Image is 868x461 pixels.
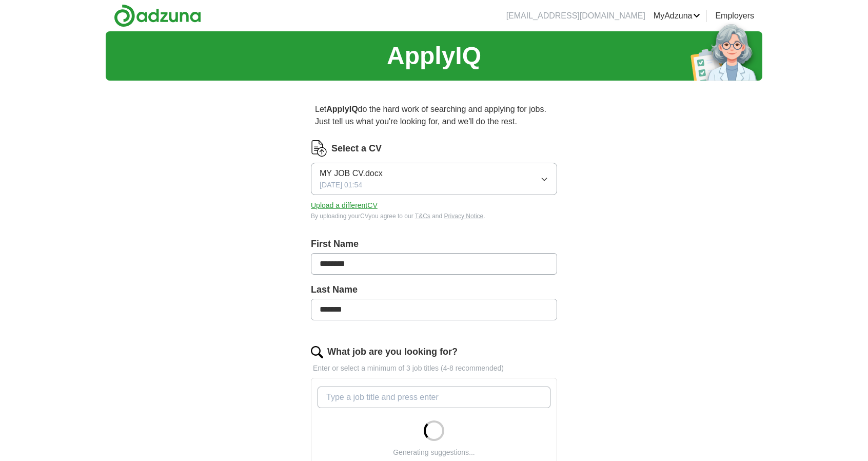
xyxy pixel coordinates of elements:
[506,10,645,22] li: [EMAIL_ADDRESS][DOMAIN_NAME]
[715,10,754,22] a: Employers
[444,213,484,220] a: Privacy Notice
[311,283,557,297] label: Last Name
[311,363,557,374] p: Enter or select a minimum of 3 job titles (4-8 recommended)
[320,167,383,180] span: MY JOB CV.docx
[311,237,557,251] label: First Name
[654,10,701,22] a: MyAdzuna
[311,212,557,221] div: By uploading your CV you agree to our and .
[331,142,382,156] label: Select a CV
[114,4,201,27] img: Adzuna logo
[326,105,358,113] strong: ApplyIQ
[311,99,557,132] p: Let do the hard work of searching and applying for jobs. Just tell us what you're looking for, an...
[311,163,557,195] button: MY JOB CV.docx[DATE] 01:54
[320,180,362,190] span: [DATE] 01:54
[311,346,323,358] img: search.png
[327,345,458,359] label: What job are you looking for?
[311,140,327,157] img: CV Icon
[415,213,430,220] a: T&Cs
[311,200,378,211] button: Upload a differentCV
[393,447,475,458] div: Generating suggestions...
[387,37,481,74] h1: ApplyIQ
[318,387,550,408] input: Type a job title and press enter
